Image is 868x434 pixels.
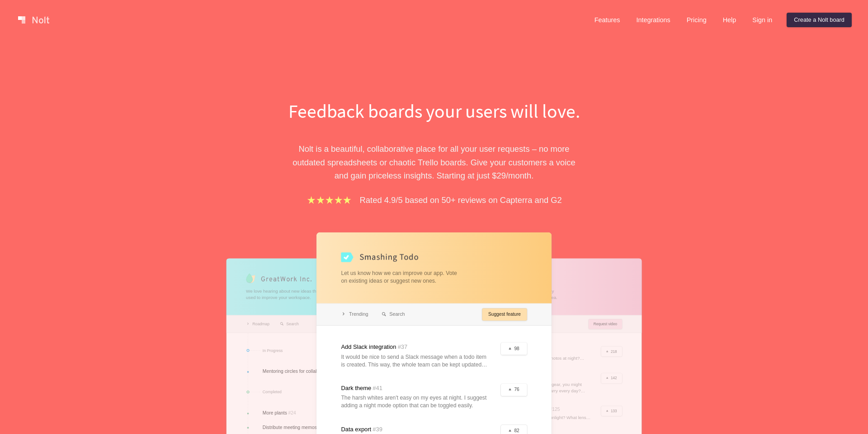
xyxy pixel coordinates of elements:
[787,13,852,27] a: Create a Nolt board
[306,195,352,205] img: stars.b067e34983.png
[679,13,714,27] a: Pricing
[278,98,590,124] h1: Feedback boards your users will love.
[587,13,627,27] a: Features
[629,13,677,27] a: Integrations
[745,13,779,27] a: Sign in
[278,142,590,182] p: Nolt is a beautiful, collaborative place for all your user requests – no more outdated spreadshee...
[360,193,562,207] p: Rated 4.9/5 based on 50+ reviews on Capterra and G2
[716,13,744,27] a: Help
